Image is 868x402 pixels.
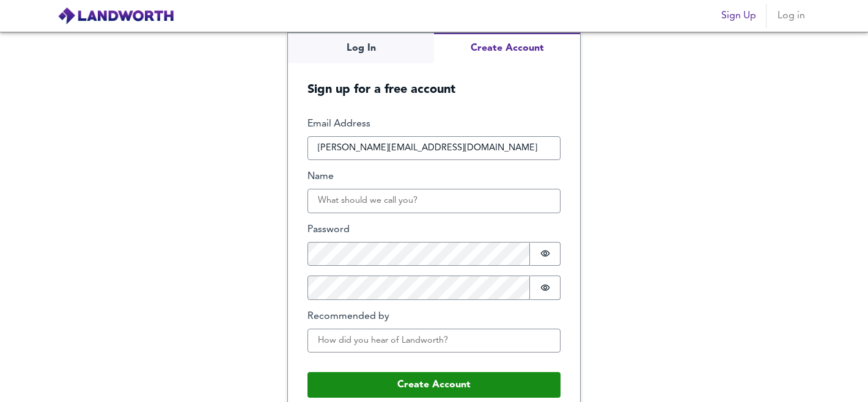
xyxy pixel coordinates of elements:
label: Email Address [307,117,561,131]
img: logo [57,7,174,25]
input: How can we reach you? [307,136,561,161]
button: Log In [288,33,434,63]
button: Create Account [434,33,580,63]
input: How did you hear of Landworth? [307,329,561,353]
button: Sign Up [716,4,761,28]
button: Log in [771,4,811,28]
button: Show password [530,242,561,266]
button: Create Account [307,372,561,398]
input: What should we call you? [307,189,561,213]
label: Name [307,170,561,184]
label: Recommended by [307,310,561,324]
span: Log in [776,7,806,24]
label: Password [307,223,561,237]
h5: Sign up for a free account [288,63,580,98]
button: Show password [530,276,561,300]
span: Sign Up [721,7,756,24]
